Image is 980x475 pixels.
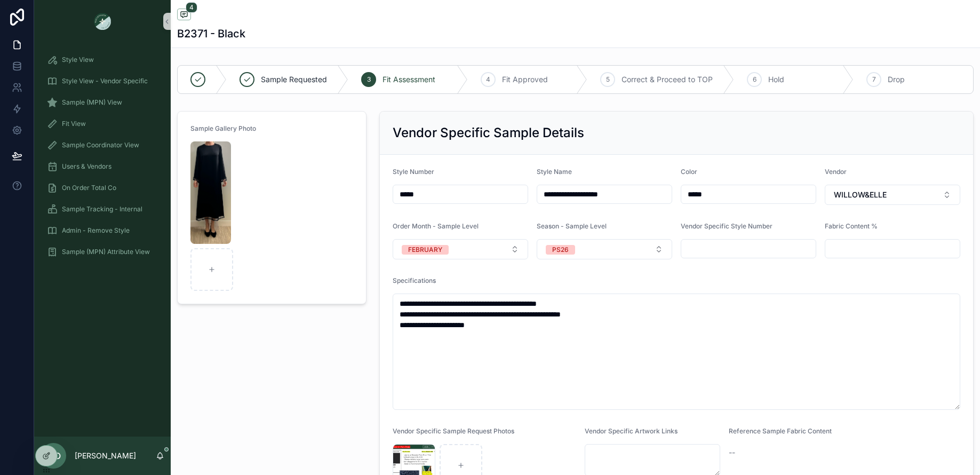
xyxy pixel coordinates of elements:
span: On Order Total Co [62,184,116,192]
span: -- [729,447,735,458]
span: Sample (MPN) Attribute View [62,248,150,256]
img: App logo [94,13,111,30]
span: WILLOW&ELLE [834,189,887,200]
button: 4 [177,9,191,22]
span: Style Name [537,168,572,176]
h1: B2371 - Black [177,26,245,41]
span: 4 [486,75,490,84]
span: Fit Assessment [383,74,435,85]
span: Specifications [393,276,436,284]
a: Users & Vendors [41,157,164,176]
a: Style View - Vendor Specific [41,72,164,91]
span: Admin - Remove Style [62,226,130,235]
a: Sample Coordinator View [41,136,164,155]
span: Hold [768,74,784,85]
span: Style Number [393,168,434,176]
span: 4 [186,2,197,13]
span: Style View - Vendor Specific [62,77,148,85]
button: Select Button [825,185,960,205]
div: PS26 [552,245,569,255]
a: Fit View [41,114,164,133]
span: Fabric Content % [825,222,878,230]
span: Users & Vendors [62,162,111,171]
span: 3 [367,75,371,84]
span: Order Month - Sample Level [393,222,479,230]
div: scrollable content [34,43,171,275]
span: 6 [753,75,756,84]
button: Select Button [393,239,528,259]
a: On Order Total Co [41,178,164,197]
a: Admin - Remove Style [41,221,164,240]
span: Color [681,168,697,176]
span: Reference Sample Fabric Content [729,427,832,435]
div: FEBRUARY [408,245,442,255]
span: Fit View [62,120,86,128]
span: Vendor [825,168,847,176]
p: [PERSON_NAME] [75,450,136,461]
span: Style View [62,56,94,64]
span: Correct & Proceed to TOP [622,74,713,85]
button: Select Button [537,239,672,259]
span: Sample Requested [261,74,327,85]
span: Sample (MPN) View [62,98,122,107]
span: Vendor Specific Style Number [681,222,772,230]
span: Sample Coordinator View [62,141,139,149]
a: Sample (MPN) View [41,93,164,112]
span: Sample Tracking - Internal [62,205,142,213]
span: Vendor Specific Sample Request Photos [393,427,514,435]
h2: Vendor Specific Sample Details [393,124,584,141]
a: Sample Tracking - Internal [41,200,164,219]
span: 7 [872,75,876,84]
a: Sample (MPN) Attribute View [41,242,164,262]
img: Screenshot-2025-08-26-at-4.27.26-PM.png [190,141,231,244]
span: 5 [606,75,610,84]
a: Style View [41,50,164,69]
span: Sample Gallery Photo [190,124,256,132]
span: Fit Approved [502,74,548,85]
span: Drop [888,74,905,85]
span: Vendor Specific Artwork Links [585,427,678,435]
span: Season - Sample Level [537,222,607,230]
